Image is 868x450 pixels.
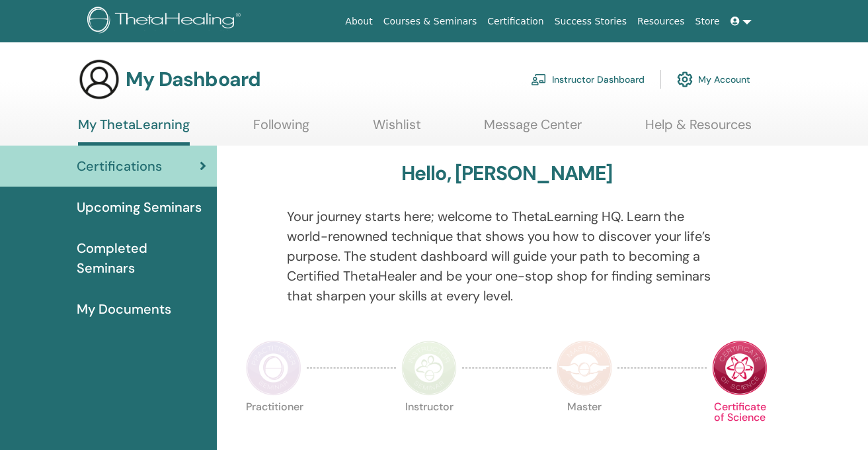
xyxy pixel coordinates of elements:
[401,340,457,396] img: Instructor
[632,9,690,34] a: Resources
[77,197,202,217] span: Upcoming Seminars
[378,9,483,34] a: Courses & Seminars
[77,299,171,319] span: My Documents
[712,340,768,396] img: Certificate of Science
[690,9,725,34] a: Store
[373,116,421,142] a: Wishlist
[557,340,612,396] img: Master
[246,340,301,396] img: Practitioner
[77,238,206,278] span: Completed Seminars
[287,206,727,306] p: Your journey starts here; welcome to ThetaLearning HQ. Learn the world-renowned technique that sh...
[340,9,377,34] a: About
[549,9,632,34] a: Success Stories
[531,73,547,85] img: chalkboard-teacher.svg
[482,9,549,34] a: Certification
[78,116,190,146] a: My ThetaLearning
[645,116,752,142] a: Help & Resources
[677,65,750,94] a: My Account
[126,67,260,91] h3: My Dashboard
[87,7,245,36] img: logo.png
[484,116,582,142] a: Message Center
[401,161,613,185] h3: Hello, [PERSON_NAME]
[77,156,162,176] span: Certifications
[78,58,120,101] img: generic-user-icon.jpg
[531,65,645,94] a: Instructor Dashboard
[677,68,693,91] img: cog.svg
[253,116,309,142] a: Following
